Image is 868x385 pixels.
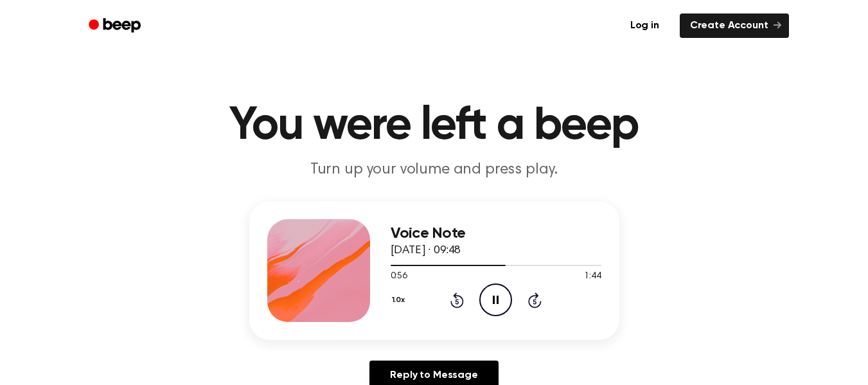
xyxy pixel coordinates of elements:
span: [DATE] · 09:48 [391,245,461,256]
span: 0:56 [391,270,407,283]
h3: Voice Note [391,225,601,242]
a: Log in [617,11,672,40]
p: Turn up your volume and press play. [188,159,681,181]
button: 1.0x [391,289,410,311]
h1: You were left a beep [105,103,763,149]
a: Create Account [680,13,789,38]
span: 1:44 [584,270,601,283]
a: Beep [80,13,152,39]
